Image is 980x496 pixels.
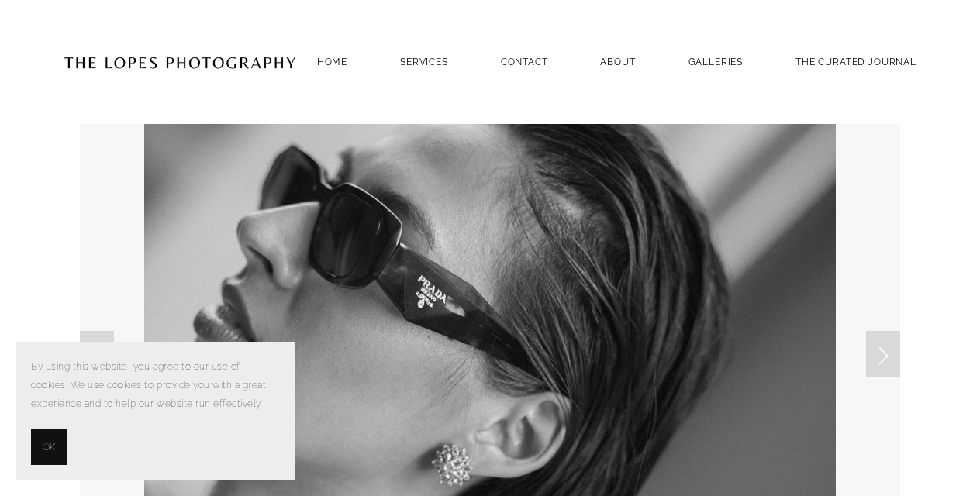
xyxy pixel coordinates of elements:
[501,51,548,72] a: Contact
[317,51,347,72] a: Home
[795,51,916,72] a: THE CURATED JOURNAL
[80,331,114,377] a: Previous Slide
[866,331,900,377] a: Next Slide
[31,357,279,414] p: By using this website, you agree to our use of cookies. We use cookies to provide you with a grea...
[43,438,55,456] span: OK
[16,342,295,480] section: Cookie banner
[688,51,744,72] a: GALLERIES
[31,429,67,465] button: OK
[64,24,296,100] img: Portugal Wedding Photographer | The Lopes Photography
[600,51,635,72] a: ABOUT
[400,57,448,67] a: SERVICES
